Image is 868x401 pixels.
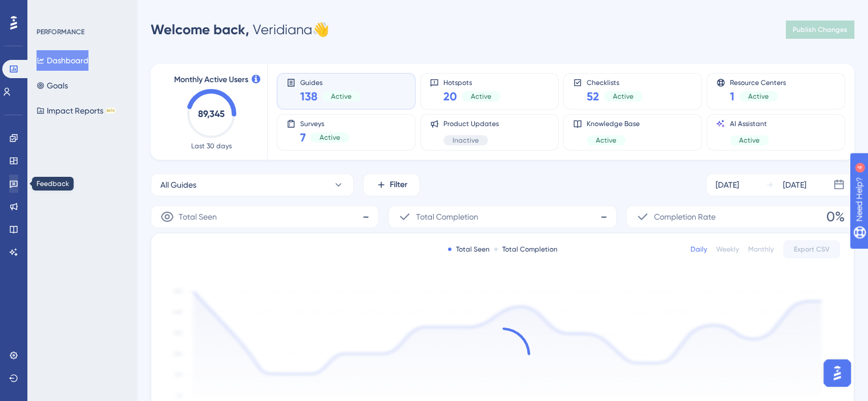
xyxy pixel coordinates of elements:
div: [DATE] [716,178,739,192]
span: Export CSV [794,245,830,254]
button: Filter [363,173,420,196]
span: Knowledge Base [587,119,640,128]
span: - [600,208,607,226]
span: Active [739,136,760,145]
span: Active [748,92,769,101]
span: Hotspots [443,78,500,86]
span: 0% [826,208,845,226]
span: Active [331,92,352,101]
span: Product Updates [443,119,499,128]
span: AI Assistant [730,119,769,128]
span: 1 [730,88,734,104]
span: - [362,208,369,226]
div: Daily [691,245,707,254]
div: Total Completion [494,245,558,254]
button: Impact ReportsBETA [37,100,116,121]
button: Publish Changes [786,21,854,39]
div: Veridiana 👋 [151,21,329,39]
div: Weekly [716,245,739,254]
span: Guides [300,78,361,86]
text: 89,345 [198,108,225,119]
span: Completion Rate [654,210,716,224]
div: 4 [79,6,83,15]
span: 52 [587,88,599,104]
span: Last 30 days [191,141,232,151]
button: Export CSV [783,240,840,258]
span: Active [471,92,491,101]
span: All Guides [160,178,196,192]
span: Resource Centers [730,78,786,86]
div: Total Seen [448,245,490,254]
span: Active [320,133,340,142]
span: Checklists [587,78,643,86]
button: Dashboard [37,50,88,71]
div: Monthly [748,245,774,254]
iframe: UserGuiding AI Assistant Launcher [820,356,854,390]
button: Goals [37,75,68,96]
span: Active [613,92,633,101]
span: 138 [300,88,317,104]
div: PERFORMANCE [37,27,84,37]
span: Surveys [300,119,349,127]
span: Total Completion [416,210,478,224]
span: 7 [300,129,306,145]
span: Monthly Active Users [174,73,248,87]
span: Need Help? [27,3,71,17]
span: Welcome back, [151,21,249,38]
span: Active [596,136,616,145]
span: Inactive [453,136,479,145]
span: Publish Changes [793,25,847,34]
div: [DATE] [783,178,806,192]
span: 20 [443,88,457,104]
div: BETA [106,108,116,114]
span: Filter [390,178,407,192]
span: Total Seen [179,210,217,224]
button: All Guides [151,173,354,196]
